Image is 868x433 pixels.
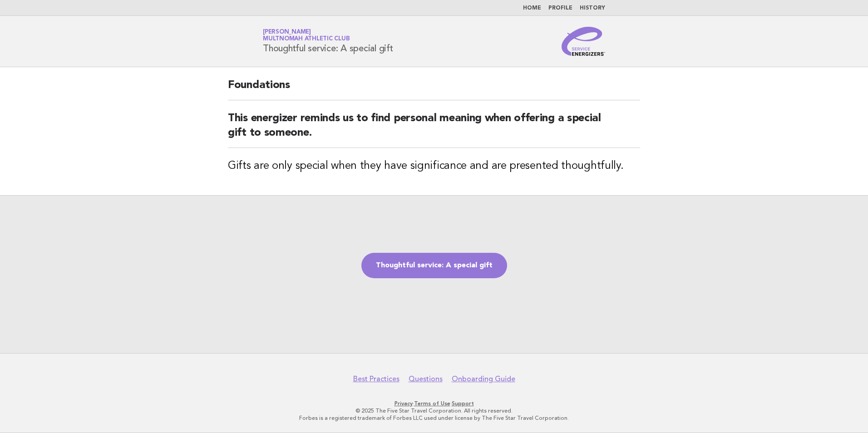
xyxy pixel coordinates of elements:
[395,400,413,407] a: Privacy
[156,400,712,407] p: · ·
[156,407,712,414] p: © 2025 The Five Star Travel Corporation. All rights reserved.
[263,30,393,53] h1: Thoughtful service: A special gift
[263,36,350,42] span: Multnomah Athletic Club
[353,374,399,384] a: Best Practices
[409,374,443,384] a: Questions
[228,78,640,100] h2: Foundations
[156,414,712,422] p: Forbes is a registered trademark of Forbes LLC used under license by The Five Star Travel Corpora...
[452,374,515,384] a: Onboarding Guide
[228,159,640,173] h3: Gifts are only special when they have significance and are presented thoughtfully.
[562,27,605,56] img: Service Energizers
[263,29,350,42] a: [PERSON_NAME]Multnomah Athletic Club
[580,5,605,11] a: History
[228,111,640,148] h2: This energizer reminds us to find personal meaning when offering a special gift to someone.
[523,5,541,11] a: Home
[548,5,572,11] a: Profile
[361,253,507,278] a: Thoughtful service: A special gift
[452,400,474,407] a: Support
[414,400,450,407] a: Terms of Use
